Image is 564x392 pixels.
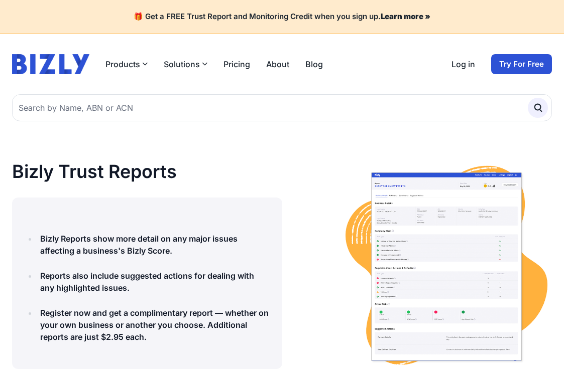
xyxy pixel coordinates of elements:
h4: Reports also include suggested actions for dealing with any highlighted issues. [40,270,270,294]
button: Products [105,58,148,70]
a: Blog [305,58,323,70]
button: Solutions [164,58,207,70]
a: Log in [452,58,475,70]
h4: Register now and get a complimentary report — whether on your own business or another you choose.... [40,307,270,343]
input: Search by Name, ABN or ACN [12,94,552,121]
h4: 🎁 Get a FREE Trust Report and Monitoring Credit when you sign up. [12,12,552,22]
a: Try For Free [491,54,552,74]
a: About [266,58,289,70]
img: report [341,161,552,372]
h4: Bizly Reports show more detail on any major issues affecting a business's Bizly Score. [40,233,270,257]
a: Learn more » [381,12,430,21]
h1: Bizly Trust Reports [12,161,282,181]
a: Pricing [223,58,250,70]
